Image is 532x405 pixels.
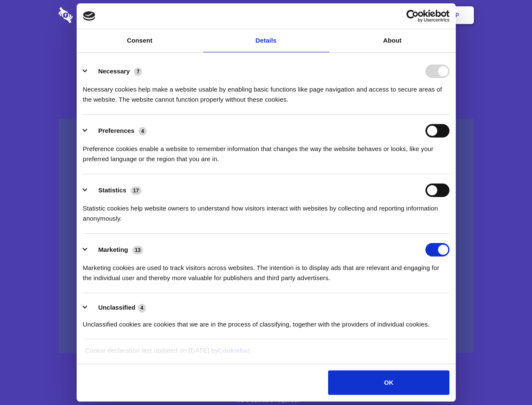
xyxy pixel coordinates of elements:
label: Necessary [98,67,130,75]
div: Unclassified cookies are cookies that we are in the process of classifying, together with the pro... [83,313,449,329]
a: Cookiebot [218,347,250,354]
a: Usercentrics Cookiebot - opens in a new window [376,10,449,22]
button: Marketing (13) [83,243,149,256]
span: 7 [134,67,142,76]
span: 4 [139,127,147,135]
span: 13 [132,246,143,254]
label: Preferences [98,127,134,134]
label: Statistics [98,186,126,194]
label: Marketing [98,246,128,253]
div: Preference cookies enable a website to remember information that changes the way the website beha... [83,138,449,164]
div: Necessary cookies help make a website usable by enabling basic functions like page navigation and... [83,78,449,105]
button: Preferences (4) [83,124,152,138]
a: Consent [77,29,203,52]
img: logo-wordmark-white-trans-d4663122ce5f474addd5e946df7df03e33cb6a1c49d2221995e7729f52c070b2.svg [59,7,131,23]
a: Pricing [247,2,284,28]
div: Statistic cookies help website owners to understand how visitors interact with websites by collec... [83,197,449,224]
span: 17 [131,186,142,195]
div: Marketing cookies are used to track visitors across websites. The intention is to display ads tha... [83,256,449,283]
h1: Eliminate Slack Data Loss. [59,38,474,68]
a: Details [203,29,329,52]
a: Wistia video thumbnail [59,119,474,353]
button: Necessary (7) [83,65,147,78]
button: OK [328,370,449,395]
a: About [329,29,456,52]
span: 4 [138,304,146,312]
button: Unclassified (4) [83,302,151,313]
a: Contact [342,2,380,28]
h4: Auto-redaction of sensitive data, encrypted data sharing and self-destructing private chats. Shar... [59,77,474,105]
button: Statistics (17) [83,184,147,197]
div: Cookie declaration last updated on [DATE] by [79,346,453,362]
iframe: Drift Widget Chat Controller [490,363,522,395]
img: logo [83,11,96,21]
a: Login [382,2,419,28]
